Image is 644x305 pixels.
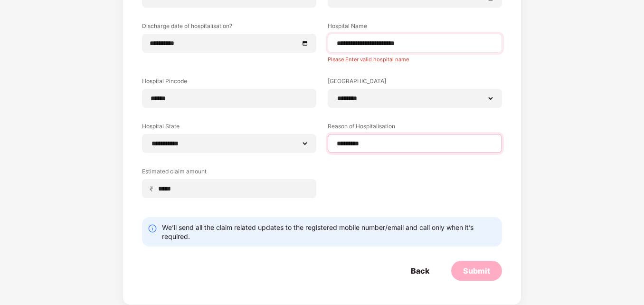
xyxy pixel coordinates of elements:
[142,77,316,89] label: Hospital Pincode
[150,184,157,193] span: ₹
[328,53,502,63] div: Please Enter valid hospital name
[463,266,490,276] div: Submit
[142,22,316,34] label: Discharge date of hospitalisation?
[328,77,502,89] label: [GEOGRAPHIC_DATA]
[328,122,502,134] label: Reason of Hospitalisation
[328,22,502,34] label: Hospital Name
[411,266,429,276] div: Back
[148,224,157,233] img: svg+xml;base64,PHN2ZyBpZD0iSW5mby0yMHgyMCIgeG1sbnM9Imh0dHA6Ly93d3cudzMub3JnLzIwMDAvc3ZnIiB3aWR0aD...
[162,223,496,241] div: We’ll send all the claim related updates to the registered mobile number/email and call only when...
[142,167,316,179] label: Estimated claim amount
[142,122,316,134] label: Hospital State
